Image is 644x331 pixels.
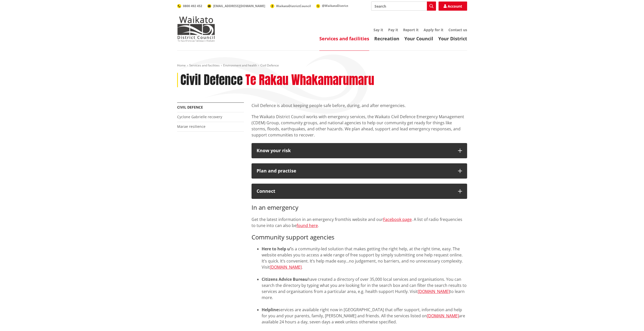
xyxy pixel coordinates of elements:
[374,36,399,42] a: Recreation
[262,307,467,325] li: services are available right now in [GEOGRAPHIC_DATA] that offer support, information and help fo...
[403,27,419,32] a: Report it
[383,217,412,222] a: Facebook page
[270,264,302,270] a: [DOMAIN_NAME]
[252,163,467,179] button: Plan and practise
[257,189,453,194] div: Connect
[180,73,243,88] h1: Civil Defence
[257,148,453,153] h3: Know your risk
[388,27,398,32] a: Pay it
[252,114,467,138] p: The Waikato District Council works with emergency services, the Waikato Civil Defence Emergency M...
[262,276,308,282] strong: Citizens Advice Bureau
[418,289,450,294] a: [DOMAIN_NAME]
[252,234,467,241] h3: Community support agencies
[322,4,348,8] span: @WaikatoDistrict
[262,246,291,252] strong: Here to help u’
[262,307,278,312] strong: Helpline
[276,4,311,8] span: WaikatoDistrictCouncil
[260,63,279,67] span: Civil Defence
[177,63,467,68] nav: breadcrumb
[213,4,265,8] span: [EMAIL_ADDRESS][DOMAIN_NAME]
[223,63,257,67] a: Environment and health
[177,16,215,42] img: Waikato District Council - Te Kaunihera aa Takiwaa o Waikato
[252,204,467,211] h3: In an emergency
[270,4,311,8] a: WaikatoDistrictCouncil
[207,4,265,8] a: [EMAIL_ADDRESS][DOMAIN_NAME]
[252,143,467,158] button: Know your risk
[177,63,186,67] a: Home
[404,36,433,42] a: Your Council
[189,63,220,67] a: Services and facilities
[183,4,202,8] span: 0800 492 452
[439,2,467,11] a: Account
[252,216,467,229] p: Get the latest information in an emergency fromthis website and our . A list of radio frequencies...
[316,4,348,8] a: @WaikatoDistrict
[252,102,467,109] p: Civil Defence is about keeping people safe before, during, and after emergencies.
[252,184,467,199] button: Connect
[177,4,202,8] a: 0800 492 452
[177,105,203,110] a: Civil Defence
[177,114,222,119] a: Cyclone Gabrielle recovery
[424,27,443,32] a: Apply for it
[438,36,467,42] a: Your District
[448,27,467,32] a: Contact us
[177,124,205,129] a: Marae resilience
[297,223,318,228] a: found here
[257,168,453,173] div: Plan and practise
[371,2,436,11] input: Search input
[319,36,369,42] a: Services and facilities
[262,276,467,307] li: have created a directory of over 35,000 local services and organisations. You can search the dire...
[245,73,374,88] h2: Te Rakau Whakamarumaru
[262,246,467,276] li: is a community-led solution that makes getting the right help, at the right time, easy. The websi...
[373,27,383,32] a: Say it
[427,313,459,319] a: [DOMAIN_NAME]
